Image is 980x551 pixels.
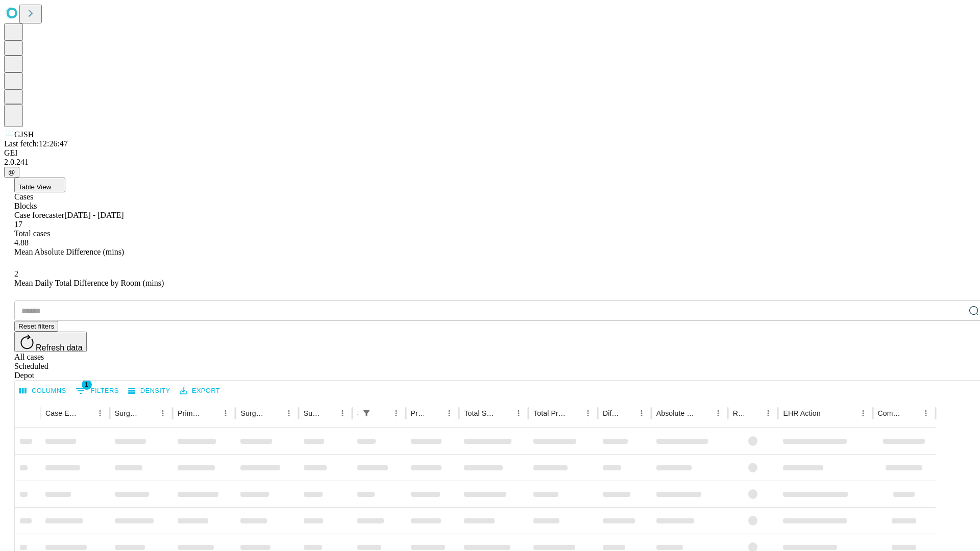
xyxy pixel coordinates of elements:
button: Menu [634,406,649,420]
button: Menu [93,406,107,420]
span: Reset filters [18,322,54,330]
div: Surgery Name [240,409,266,417]
button: Menu [442,406,456,420]
div: Surgery Date [304,409,320,417]
div: Difference [603,409,619,417]
button: Sort [141,406,156,420]
span: 1 [82,380,92,390]
div: GEI [4,148,976,158]
button: @ [4,167,19,178]
div: Predicted In Room Duration [411,409,427,417]
div: Resolved in EHR [733,409,746,417]
span: Mean Daily Total Difference by Room (mins) [14,279,164,287]
button: Sort [79,406,93,420]
button: Sort [904,406,919,420]
span: Last fetch: 12:26:47 [4,139,68,148]
button: Menu [581,406,595,420]
div: Total Predicted Duration [533,409,566,417]
div: 1 active filter [359,406,374,420]
button: Sort [267,406,282,420]
button: Menu [711,406,725,420]
button: Menu [218,406,233,420]
button: Menu [919,406,933,420]
span: Total cases [14,229,50,238]
button: Select columns [17,383,69,399]
button: Sort [375,406,389,420]
button: Sort [321,406,335,420]
span: [DATE] - [DATE] [64,211,124,219]
div: Primary Service [178,409,203,417]
div: Surgeon Name [115,409,140,417]
button: Sort [428,406,442,420]
span: 4.88 [14,238,29,247]
span: 17 [14,220,22,229]
button: Sort [822,406,836,420]
button: Show filters [359,406,374,420]
span: Case forecaster [14,211,64,219]
span: Table View [18,183,51,191]
span: 2 [14,269,18,278]
span: GJSH [14,130,34,139]
button: Sort [497,406,511,420]
span: Refresh data [36,343,83,352]
button: Sort [697,406,711,420]
button: Menu [156,406,170,420]
button: Sort [567,406,581,420]
span: @ [8,168,15,176]
button: Menu [335,406,350,420]
button: Reset filters [14,321,58,332]
button: Table View [14,178,65,192]
button: Menu [389,406,403,420]
button: Menu [856,406,870,420]
button: Menu [282,406,296,420]
div: 2.0.241 [4,158,976,167]
div: Scheduled In Room Duration [357,409,358,417]
div: EHR Action [783,409,820,417]
div: Total Scheduled Duration [464,409,496,417]
button: Sort [204,406,218,420]
button: Density [126,383,173,399]
button: Menu [511,406,526,420]
button: Refresh data [14,332,87,352]
div: Comments [878,409,903,417]
button: Sort [620,406,634,420]
button: Show filters [73,383,121,399]
button: Menu [761,406,775,420]
button: Export [177,383,223,399]
div: Absolute Difference [656,409,696,417]
span: Mean Absolute Difference (mins) [14,247,124,256]
button: Sort [747,406,761,420]
div: Case Epic Id [45,409,78,417]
